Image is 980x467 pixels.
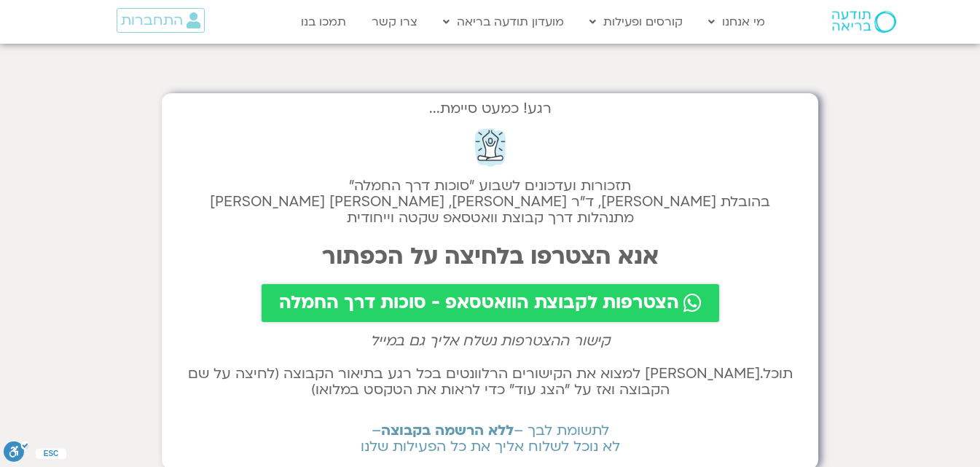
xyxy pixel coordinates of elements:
a: הצטרפות לקבוצת הוואטסאפ - סוכות דרך החמלה [262,284,719,322]
h2: קישור ההצטרפות נשלח אליך גם במייל [176,333,804,349]
span: הצטרפות לקבוצת הוואטסאפ - סוכות דרך החמלה [279,293,679,313]
b: ללא הרשמה בקבוצה [381,421,514,440]
a: צרו קשר [364,8,425,36]
h2: תוכל.[PERSON_NAME] למצוא את הקישורים הרלוונטים בכל רגע בתיאור הקבוצה (לחיצה על שם הקבוצה ואז על ״... [176,366,804,398]
h2: אנא הצטרפו בלחיצה על הכפתור [176,243,804,270]
h2: רגע! כמעט סיימת... [176,108,804,109]
a: קורסים ופעילות [582,8,690,36]
h2: לתשומת לבך – – לא נוכל לשלוח אליך את כל הפעילות שלנו [176,423,804,455]
a: מי אנחנו [701,8,772,36]
h2: תזכורות ועדכונים לשבוע "סוכות דרך החמלה" בהובלת [PERSON_NAME], ד״ר [PERSON_NAME], [PERSON_NAME] [... [176,178,804,226]
a: התחברות [117,8,205,33]
img: תודעה בריאה [832,11,896,33]
a: מועדון תודעה בריאה [436,8,571,36]
span: התחברות [121,12,183,28]
a: תמכו בנו [294,8,353,36]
